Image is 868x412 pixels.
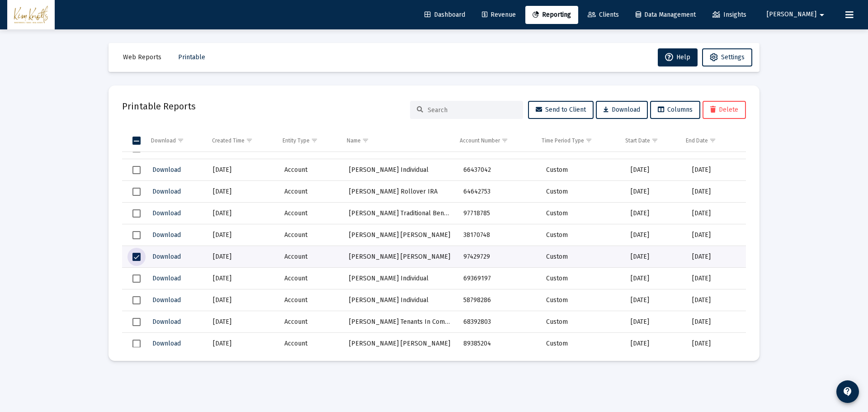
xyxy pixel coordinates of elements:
h2: Printable Reports [122,99,196,114]
td: [DATE] [624,268,686,289]
td: [DATE] [686,203,746,224]
td: Account [278,246,343,268]
span: Download [152,253,181,260]
td: Custom [540,311,624,333]
button: Download [596,101,648,119]
td: Column Account Number [453,130,535,152]
td: Column Start Date [619,130,680,152]
div: Created Time [212,137,245,144]
td: Custom [540,333,624,355]
div: Account Number [460,137,500,144]
td: [DATE] [686,159,746,181]
span: Show filter options for column 'Name' [362,137,369,144]
a: Data Management [628,6,703,24]
td: [PERSON_NAME] Tenants In Common [343,311,457,333]
span: Download [152,318,181,326]
input: Search [428,106,516,114]
span: Revenue [482,11,516,19]
td: 89385204 [457,333,540,355]
div: End Date [686,137,708,144]
td: Column Name [340,130,453,152]
span: Show filter options for column 'Time Period Type' [585,137,592,144]
span: Download [152,231,181,239]
td: Column End Date [679,130,739,152]
div: Start Date [625,137,650,144]
td: Column Time Period Type [535,130,619,152]
td: [DATE] [207,333,278,355]
td: [DATE] [207,311,278,333]
td: [DATE] [624,203,686,224]
td: [DATE] [686,181,746,203]
td: [DATE] [624,246,686,268]
td: 69369197 [457,268,540,289]
button: [PERSON_NAME] [756,5,838,24]
td: Custom [540,159,624,181]
span: Web Reports [123,53,161,61]
span: Download [152,275,181,282]
td: [DATE] [624,159,686,181]
td: [PERSON_NAME] Individual [343,159,457,181]
div: Select row [132,253,141,261]
td: Custom [540,181,624,203]
button: Download [151,272,182,285]
td: [PERSON_NAME] [PERSON_NAME] [343,246,457,268]
td: [DATE] [207,246,278,268]
span: Columns [658,106,693,114]
a: Reporting [525,6,578,24]
span: Show filter options for column 'End Date' [709,137,716,144]
td: Column Entity Type [276,130,340,152]
td: [PERSON_NAME] Individual [343,289,457,311]
td: [PERSON_NAME] Individual [343,268,457,289]
td: Column Created Time [206,130,276,152]
span: Reporting [533,11,571,19]
button: Printable [171,48,212,66]
div: Select row [132,296,141,304]
span: Send to Client [536,106,586,114]
td: 66437042 [457,159,540,181]
div: Name [347,137,361,144]
td: [DATE] [207,159,278,181]
span: Delete [710,106,738,114]
mat-icon: arrow_drop_down [816,6,827,24]
td: Account [278,181,343,203]
div: Time Period Type [542,137,584,144]
button: Help [658,48,698,66]
button: Web Reports [116,48,169,66]
button: Send to Client [528,101,594,119]
span: Show filter options for column 'Account Number' [501,137,508,144]
img: Dashboard [14,6,48,24]
span: Printable [178,53,205,61]
td: Account [278,289,343,311]
td: [PERSON_NAME] [PERSON_NAME] [343,333,457,355]
td: Custom [540,289,624,311]
td: Account [278,268,343,289]
span: Download [152,166,181,174]
button: Download [151,337,182,350]
span: Dashboard [425,11,465,19]
td: Account [278,224,343,246]
div: Select row [132,318,141,326]
span: Download [152,188,181,195]
button: Download [151,207,182,220]
button: Download [151,315,182,328]
span: Download [152,296,181,304]
td: [DATE] [624,224,686,246]
span: Show filter options for column 'Entity Type' [311,137,318,144]
span: [PERSON_NAME] [767,11,816,19]
div: Entity Type [283,137,310,144]
td: [DATE] [686,246,746,268]
td: [DATE] [686,224,746,246]
button: Delete [703,101,746,119]
div: Select row [132,166,141,174]
td: Account [278,333,343,355]
div: Select row [132,340,141,348]
span: Insights [712,11,746,19]
td: [DATE] [686,311,746,333]
td: Custom [540,268,624,289]
span: Settings [721,53,745,61]
td: [PERSON_NAME] [PERSON_NAME] [343,224,457,246]
div: Select row [132,144,141,152]
button: Download [151,294,182,307]
td: 38170748 [457,224,540,246]
button: Download [151,228,182,242]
